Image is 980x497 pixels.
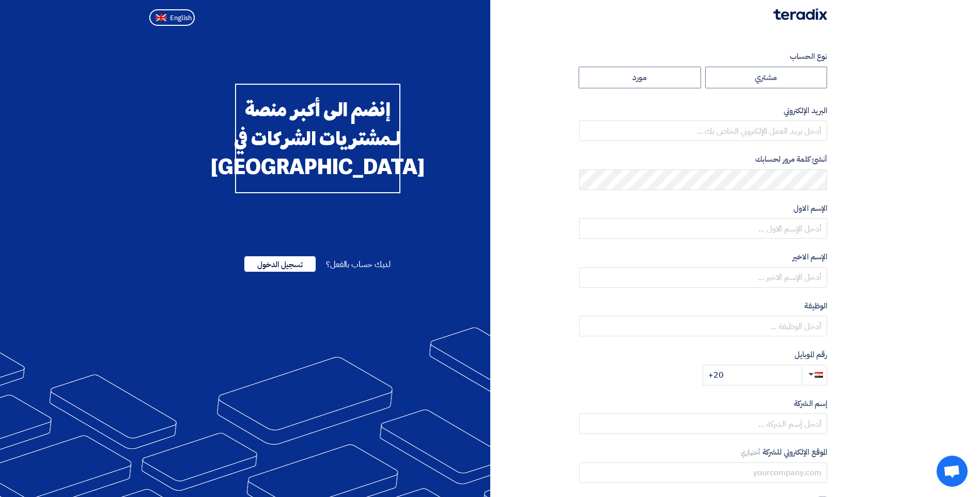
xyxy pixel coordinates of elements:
[579,67,701,88] label: مورد
[149,9,195,26] button: English
[579,51,827,63] label: نوع الحساب
[579,218,827,239] input: أدخل الإسم الاول ...
[579,462,827,483] input: yourcompany.com
[579,267,827,288] input: أدخل الإسم الاخير ...
[579,349,827,361] label: رقم الموبايل
[703,365,802,385] input: أدخل رقم الموبايل ...
[705,67,828,88] label: مشتري
[579,398,827,410] label: إسم الشركة
[579,203,827,214] label: الإسم الاول
[326,258,391,271] span: لديك حساب بالفعل؟
[579,251,827,263] label: الإسم الاخير
[170,14,192,22] span: English
[773,8,827,20] img: Teradix logo
[244,258,316,271] a: تسجيل الدخول
[579,153,827,165] label: أنشئ كلمة مرور لحسابك
[155,14,167,22] img: en-US.png
[579,105,827,117] label: البريد الإلكتروني
[937,456,968,487] div: Open chat
[244,256,316,272] span: تسجيل الدخول
[579,120,827,141] input: أدخل بريد العمل الإلكتروني الخاص بك ...
[235,84,400,193] div: إنضم الى أكبر منصة لـمشتريات الشركات في [GEOGRAPHIC_DATA]
[741,447,760,457] span: أختياري
[579,316,827,336] input: أدخل الوظيفة ...
[579,446,827,458] label: الموقع الإلكتروني للشركة
[579,300,827,312] label: الوظيفة
[579,413,827,434] input: أدخل إسم الشركة ...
